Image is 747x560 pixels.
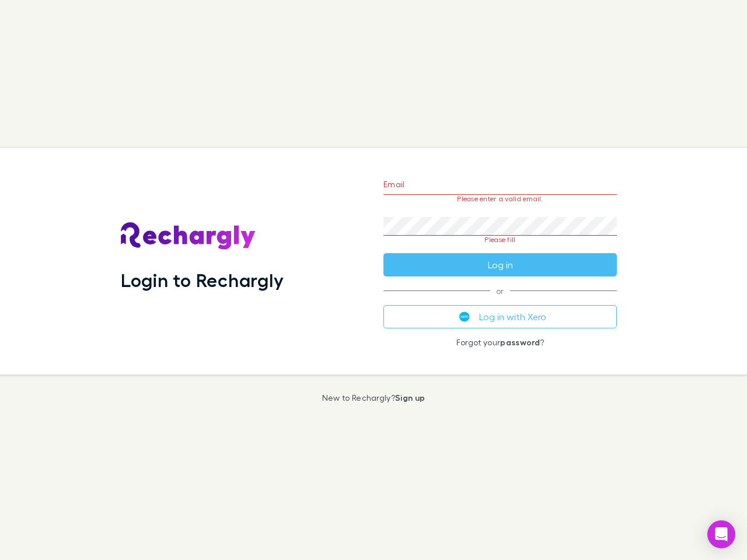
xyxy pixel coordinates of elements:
h1: Login to Rechargly [121,269,284,291]
img: Rechargly's Logo [121,222,256,250]
p: New to Rechargly? [322,393,425,402]
button: Log in with Xero [383,305,617,328]
button: Log in [383,253,617,276]
span: or [383,290,617,291]
p: Please fill [383,236,617,244]
div: Open Intercom Messenger [707,520,735,548]
p: Forgot your ? [383,338,617,347]
p: Please enter a valid email. [383,195,617,203]
a: password [500,337,540,347]
a: Sign up [395,393,425,402]
img: Xero's logo [459,311,470,322]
